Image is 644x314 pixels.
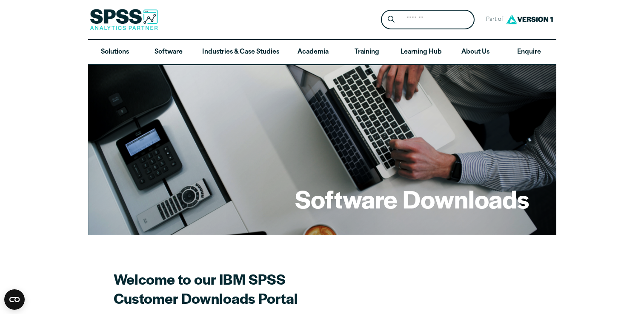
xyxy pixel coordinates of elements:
[394,40,449,65] a: Learning Hub
[449,40,502,65] a: About Us
[88,40,142,65] a: Solutions
[381,10,475,30] form: Site Header Search Form
[142,40,195,65] a: Software
[502,40,556,65] a: Enquire
[90,9,158,30] img: SPSS Analytics Partner
[295,182,529,215] h1: Software Downloads
[195,40,286,65] a: Industries & Case Studies
[4,289,25,310] button: Open CMP widget
[388,16,395,23] svg: Search magnifying glass icon
[286,40,340,65] a: Academia
[340,40,393,65] a: Training
[481,14,504,26] span: Part of
[383,12,399,28] button: Search magnifying glass icon
[504,11,555,27] img: Version1 Logo
[114,269,412,308] h2: Welcome to our IBM SPSS Customer Downloads Portal
[88,40,556,65] nav: Desktop version of site main menu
